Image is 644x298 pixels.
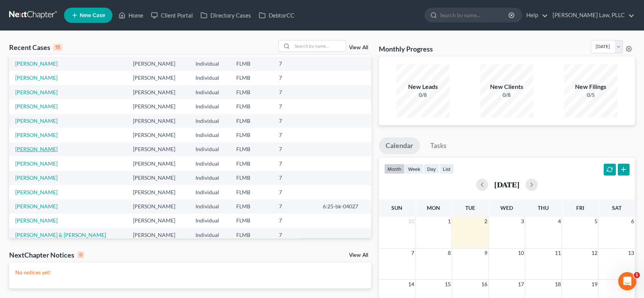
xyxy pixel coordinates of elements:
[407,217,415,226] span: 31
[520,217,525,226] span: 3
[384,164,405,174] button: month
[517,248,525,258] span: 10
[189,99,230,113] td: Individual
[273,185,316,199] td: 7
[481,280,488,289] span: 16
[189,71,230,85] td: Individual
[189,114,230,128] td: Individual
[494,180,519,188] h2: [DATE]
[522,8,548,22] a: Help
[292,40,346,52] input: Search by name...
[15,217,58,224] a: [PERSON_NAME]
[273,142,316,156] td: 7
[15,103,58,110] a: [PERSON_NAME]
[612,205,621,211] span: Sat
[127,85,189,99] td: [PERSON_NAME]
[230,114,273,128] td: FLMB
[538,205,549,211] span: Thu
[15,174,58,181] a: [PERSON_NAME]
[627,248,635,258] span: 13
[593,217,598,226] span: 5
[15,74,58,81] a: [PERSON_NAME]
[77,251,84,258] div: 0
[9,43,62,52] div: Recent Cases
[127,114,189,128] td: [PERSON_NAME]
[230,228,273,242] td: FLMB
[15,60,58,67] a: [PERSON_NAME]
[427,205,440,211] span: Mon
[447,217,452,226] span: 1
[554,248,561,258] span: 11
[189,156,230,171] td: Individual
[273,214,316,228] td: 7
[396,82,450,91] div: New Leads
[127,185,189,199] td: [PERSON_NAME]
[379,137,420,154] a: Calendar
[230,214,273,228] td: FLMB
[410,248,415,258] span: 7
[557,217,561,226] span: 4
[147,8,197,22] a: Client Portal
[396,91,450,99] div: 0/8
[127,228,189,242] td: [PERSON_NAME]
[230,156,273,171] td: FLMB
[379,44,433,53] h3: Monthly Progress
[618,272,636,290] iframe: Intercom live chat
[554,280,561,289] span: 18
[590,248,598,258] span: 12
[590,280,598,289] span: 19
[15,146,58,152] a: [PERSON_NAME]
[480,91,533,99] div: 0/8
[127,71,189,85] td: [PERSON_NAME]
[15,160,58,167] a: [PERSON_NAME]
[53,44,62,51] div: 15
[480,82,533,91] div: New Clients
[273,128,316,142] td: 7
[576,205,584,211] span: Fri
[15,118,58,124] a: [PERSON_NAME]
[500,205,513,211] span: Wed
[273,71,316,85] td: 7
[273,156,316,171] td: 7
[407,280,415,289] span: 14
[447,248,452,258] span: 8
[230,85,273,99] td: FLMB
[273,199,316,213] td: 7
[273,85,316,99] td: 7
[423,137,453,154] a: Tasks
[444,280,452,289] span: 15
[127,171,189,185] td: [PERSON_NAME]
[405,164,424,174] button: week
[484,217,488,226] span: 2
[189,214,230,228] td: Individual
[127,128,189,142] td: [PERSON_NAME]
[230,199,273,213] td: FLMB
[15,89,58,95] a: [PERSON_NAME]
[127,156,189,171] td: [PERSON_NAME]
[15,132,58,138] a: [PERSON_NAME]
[391,205,402,211] span: Sun
[465,205,475,211] span: Tue
[439,164,454,174] button: list
[230,171,273,185] td: FLMB
[189,128,230,142] td: Individual
[15,269,365,276] p: No notices yet!
[630,217,635,226] span: 6
[273,56,316,71] td: 7
[230,71,273,85] td: FLMB
[189,142,230,156] td: Individual
[189,199,230,213] td: Individual
[484,248,488,258] span: 9
[127,99,189,113] td: [PERSON_NAME]
[9,250,84,259] div: NextChapter Notices
[127,199,189,213] td: [PERSON_NAME]
[230,99,273,113] td: FLMB
[230,128,273,142] td: FLMB
[424,164,439,174] button: day
[127,214,189,228] td: [PERSON_NAME]
[273,99,316,113] td: 7
[127,142,189,156] td: [PERSON_NAME]
[189,228,230,242] td: Individual
[230,142,273,156] td: FLMB
[517,280,525,289] span: 17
